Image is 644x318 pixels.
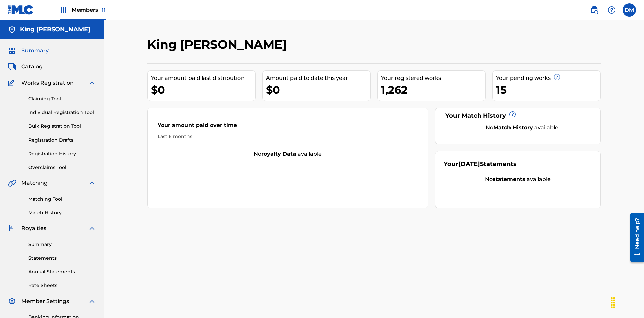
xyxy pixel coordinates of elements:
[28,95,96,102] a: Claiming Tool
[8,224,16,232] img: Royalties
[151,74,255,82] div: Your amount paid last distribution
[21,297,69,305] span: Member Settings
[88,179,96,187] img: expand
[21,179,48,187] span: Matching
[452,124,592,132] div: No available
[28,137,96,144] a: Registration Drafts
[588,3,601,17] a: Public Search
[496,82,600,97] div: 15
[158,133,418,140] div: Last 6 months
[21,63,43,71] span: Catalog
[261,151,296,157] strong: royalty data
[28,150,96,157] a: Registration History
[28,123,96,130] a: Bulk Registration Tool
[21,224,46,232] span: Royalties
[458,160,480,168] span: [DATE]
[8,79,17,87] img: Works Registration
[21,79,74,87] span: Works Registration
[623,3,636,17] div: User Menu
[60,6,68,14] img: Top Rightsholders
[88,224,96,232] img: expand
[28,282,96,289] a: Rate Sheets
[608,293,619,313] div: Drag
[8,297,16,305] img: Member Settings
[444,111,592,120] div: Your Match History
[8,63,43,71] a: CatalogCatalog
[266,74,370,82] div: Amount paid to date this year
[381,82,485,97] div: 1,262
[8,63,16,71] img: Catalog
[28,255,96,262] a: Statements
[608,6,616,14] img: help
[148,150,428,158] div: No available
[8,5,34,15] img: MLC Logo
[625,210,644,265] iframe: Resource Center
[102,7,106,13] span: 11
[28,268,96,275] a: Annual Statements
[493,124,533,131] strong: Match History
[147,37,290,52] h2: King [PERSON_NAME]
[151,82,255,97] div: $0
[8,25,16,34] img: Accounts
[590,6,598,14] img: search
[8,47,16,55] img: Summary
[444,160,517,169] div: Your Statements
[88,297,96,305] img: expand
[493,176,525,182] strong: statements
[28,164,96,171] a: Overclaims Tool
[8,179,16,187] img: Matching
[381,74,485,82] div: Your registered works
[496,74,600,82] div: Your pending works
[266,82,370,97] div: $0
[28,109,96,116] a: Individual Registration Tool
[72,6,106,14] span: Members
[444,175,592,183] div: No available
[28,241,96,248] a: Summary
[510,112,515,117] span: ?
[21,47,49,55] span: Summary
[28,209,96,216] a: Match History
[88,79,96,87] img: expand
[20,25,90,33] h5: King McTesterson
[8,47,49,55] a: SummarySummary
[554,74,560,80] span: ?
[28,196,96,203] a: Matching Tool
[610,286,644,318] iframe: Chat Widget
[158,121,418,133] div: Your amount paid over time
[605,3,619,17] div: Help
